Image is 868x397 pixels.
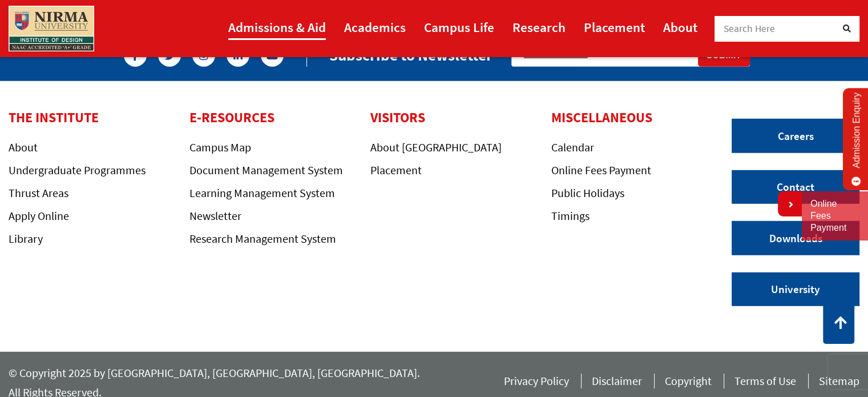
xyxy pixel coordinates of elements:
span: Search Here [724,22,776,35]
a: Academics [344,14,406,40]
a: Campus Map [189,140,251,154]
a: Research Management System [189,231,336,246]
a: About [663,14,697,40]
a: Copyright [665,374,712,392]
a: Learning Management System [189,186,335,200]
a: Undergraduate Programmes [9,163,146,177]
h2: Subscribe to Newsletter [329,46,492,65]
img: main_logo [9,6,94,51]
a: Apply Online [9,208,69,223]
a: Placement [584,14,645,40]
a: Library [9,231,43,246]
a: Sitemap [819,374,859,392]
a: Campus Life [424,14,494,40]
a: Newsletter [189,208,241,223]
a: Careers [732,119,859,153]
a: Public Holidays [551,186,624,200]
a: Calendar [551,140,594,154]
a: Disclaimer [592,374,642,392]
a: About [9,140,38,154]
a: Thrust Areas [9,186,68,200]
a: Timings [551,208,590,223]
a: Online Fees Payment [810,198,859,234]
a: Online Fees Payment [551,163,651,177]
a: Downloads [732,221,859,255]
a: Placement [370,163,422,177]
a: Terms of Use [734,374,796,392]
a: Admissions & Aid [228,14,326,40]
a: Document Management System [189,163,343,177]
a: Research [512,14,566,40]
a: Privacy Policy [504,374,569,392]
a: About [GEOGRAPHIC_DATA] [370,140,502,154]
a: University [732,272,859,307]
a: Contact [732,170,859,204]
